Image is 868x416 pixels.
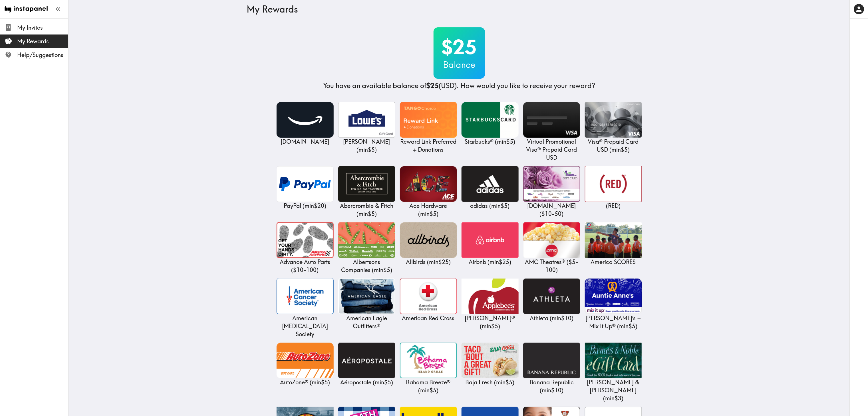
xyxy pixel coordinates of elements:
[523,166,580,202] img: 1-800flowers.com
[462,102,519,146] a: Starbucks®Starbucks® (min$5)
[462,378,519,386] p: Baja Fresh ( min $5 )
[277,258,334,274] p: Advance Auto Parts ( $10 - 100 )
[400,258,457,266] p: Allbirds ( min $25 )
[462,202,519,210] p: adidas ( min $5 )
[585,138,642,154] p: Visa® Prepaid Card USD ( min $5 )
[400,102,457,154] a: Reward Link Preferred + DonationsReward Link Preferred + Donations
[462,279,519,330] a: Applebee’s®[PERSON_NAME]® (min$5)
[523,166,580,218] a: 1-800flowers.com[DOMAIN_NAME] ($10-50)
[585,202,642,210] p: (RED)
[426,81,439,90] b: $25
[462,343,519,378] img: Baja Fresh
[523,279,580,322] a: AthletaAthleta (min$10)
[277,202,334,210] p: PayPal ( min $20 )
[523,378,580,394] p: Banana Republic ( min $10 )
[338,202,395,218] p: Abercrombie & Fitch ( min $5 )
[400,378,457,394] p: Bahama Breeze® ( min $5 )
[277,314,334,338] p: American [MEDICAL_DATA] Society
[338,102,395,154] a: Lowe's[PERSON_NAME] (min$5)
[400,166,457,202] img: Ace Hardware
[277,279,334,314] img: American Cancer Society
[523,138,580,162] p: Virtual Promotional Visa® Prepaid Card USD
[400,138,457,154] p: Reward Link Preferred + Donations
[585,314,642,330] p: [PERSON_NAME]’s – Mix It Up® ( min $5 )
[462,138,519,146] p: Starbucks® ( min $5 )
[338,279,395,314] img: American Eagle Outfitters®
[277,102,334,138] img: Amazon.com
[277,102,334,146] a: Amazon.com[DOMAIN_NAME]
[323,81,595,91] h4: You have an available balance of (USD) . How would you like to receive your reward?
[400,343,457,378] img: Bahama Breeze®
[338,102,395,138] img: Lowe's
[523,222,580,258] img: AMC Theatres®
[277,343,334,386] a: AutoZone®AutoZone® (min$5)
[523,258,580,274] p: AMC Theatres® ( $5 - 100 )
[338,166,395,218] a: Abercrombie & FitchAbercrombie & Fitch (min$5)
[585,258,642,266] p: America SCORES
[338,343,395,386] a: AéropostaleAéropostale (min$5)
[400,222,457,266] a: AllbirdsAllbirds (min$25)
[585,222,642,266] a: America SCORESAmerica SCORES
[400,279,457,314] img: American Red Cross
[585,279,642,330] a: Auntie Anne’s – Mix It Up®[PERSON_NAME]’s – Mix It Up® (min$5)
[400,279,457,322] a: American Red CrossAmerican Red Cross
[277,166,334,210] a: PayPalPayPal (min$20)
[462,166,519,202] img: adidas
[585,166,642,210] a: (RED)(RED)
[585,279,642,314] img: Auntie Anne’s – Mix It Up®
[462,258,519,266] p: Airbnb ( min $25 )
[247,4,667,15] h3: My Rewards
[523,343,580,394] a: Banana RepublicBanana Republic (min$10)
[585,343,642,402] a: Barnes & Noble[PERSON_NAME] & [PERSON_NAME] (min$3)
[338,222,395,258] img: Albertsons Companies
[400,343,457,394] a: Bahama Breeze®Bahama Breeze® (min$5)
[17,24,68,32] span: My Invites
[400,222,457,258] img: Allbirds
[523,314,580,322] p: Athleta ( min $10 )
[400,314,457,322] p: American Red Cross
[585,102,642,138] img: Visa® Prepaid Card USD
[17,51,68,59] span: Help/Suggestions
[462,102,519,138] img: Starbucks®
[277,222,334,258] img: Advance Auto Parts
[523,222,580,274] a: AMC Theatres®AMC Theatres® ($5-100)
[338,258,395,274] p: Albertsons Companies ( min $5 )
[277,166,334,202] img: PayPal
[338,314,395,330] p: American Eagle Outfitters®
[277,279,334,338] a: American Cancer SocietyAmerican [MEDICAL_DATA] Society
[338,166,395,202] img: Abercrombie & Fitch
[462,343,519,386] a: Baja FreshBaja Fresh (min$5)
[400,102,457,138] img: Reward Link Preferred + Donations
[434,59,485,71] h3: Balance
[462,279,519,314] img: Applebee’s®
[277,343,334,378] img: AutoZone®
[523,202,580,218] p: [DOMAIN_NAME] ( $10 - 50 )
[400,202,457,218] p: Ace Hardware ( min $5 )
[523,279,580,314] img: Athleta
[338,222,395,274] a: Albertsons CompaniesAlbertsons Companies (min$5)
[523,102,580,162] a: Virtual Promotional Visa® Prepaid Card USDVirtual Promotional Visa® Prepaid Card USD
[17,37,68,45] span: My Rewards
[523,343,580,378] img: Banana Republic
[277,378,334,386] p: AutoZone® ( min $5 )
[277,138,334,146] p: [DOMAIN_NAME]
[462,314,519,330] p: [PERSON_NAME]® ( min $5 )
[462,166,519,210] a: adidasadidas (min$5)
[338,343,395,378] img: Aéropostale
[338,378,395,386] p: Aéropostale ( min $5 )
[585,222,642,258] img: America SCORES
[462,222,519,258] img: Airbnb
[585,343,642,378] img: Barnes & Noble
[434,35,485,59] h2: $25
[462,222,519,266] a: AirbnbAirbnb (min$25)
[585,378,642,402] p: [PERSON_NAME] & [PERSON_NAME] ( min $3 )
[277,222,334,274] a: Advance Auto PartsAdvance Auto Parts ($10-100)
[585,166,642,202] img: (RED)
[338,138,395,154] p: [PERSON_NAME] ( min $5 )
[338,279,395,330] a: American Eagle Outfitters®American Eagle Outfitters®
[400,166,457,218] a: Ace HardwareAce Hardware (min$5)
[585,102,642,154] a: Visa® Prepaid Card USDVisa® Prepaid Card USD (min$5)
[523,102,580,138] img: Virtual Promotional Visa® Prepaid Card USD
